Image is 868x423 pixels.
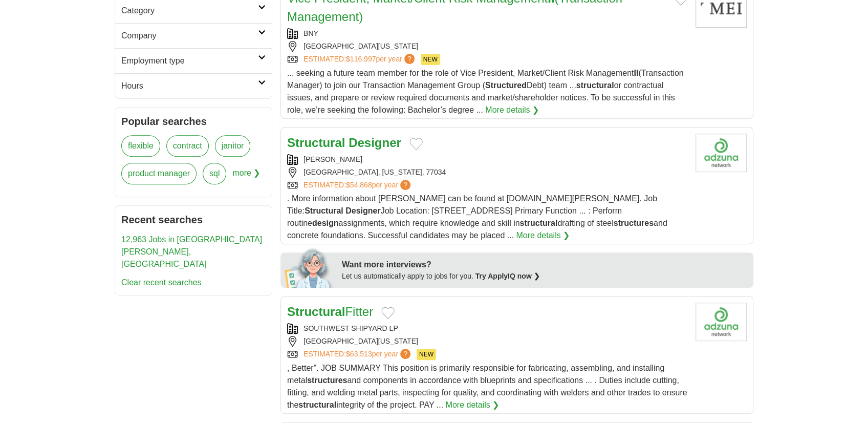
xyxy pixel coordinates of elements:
strong: Designer [345,206,380,215]
strong: Structural [287,305,345,319]
a: Clear recent searches [121,278,202,287]
a: More details ❯ [446,399,500,411]
strong: Designer [349,136,401,150]
button: Add to favorite jobs [381,307,395,319]
span: ? [400,349,410,359]
a: StructuralFitter [287,305,373,319]
a: janitor [215,135,251,157]
h2: Recent searches [121,212,266,227]
strong: Structured [485,81,527,90]
a: ESTIMATED:$63,513per year? [303,349,413,360]
a: sql [203,163,226,184]
strong: structures [307,376,347,385]
a: Structural Designer [287,136,401,150]
span: $116,997 [346,55,376,63]
div: Let us automatically apply to jobs for you. [342,271,747,282]
h2: Category [121,5,258,17]
a: BNY [303,29,318,37]
span: ? [404,54,415,64]
strong: structural [576,81,614,90]
div: [GEOGRAPHIC_DATA][US_STATE] [287,336,687,347]
img: Company logo [696,303,747,341]
h2: Hours [121,80,258,92]
a: flexible [121,135,160,157]
strong: structures [614,219,654,227]
strong: II [634,69,638,77]
a: 12,963 Jobs in [GEOGRAPHIC_DATA][PERSON_NAME], [GEOGRAPHIC_DATA] [121,235,262,268]
strong: Structural [287,136,345,150]
a: contract [166,135,209,157]
a: product manager [121,163,197,184]
span: NEW [417,349,436,360]
a: Try ApplyIQ now ❯ [475,272,540,280]
h2: Employment type [121,55,258,67]
a: More details ❯ [516,229,570,242]
h2: Popular searches [121,114,266,129]
h2: Company [121,30,258,42]
strong: Structural [305,206,343,215]
span: ... seeking a future team member for the role of Vice President, Market/Client Risk Management (T... [287,69,684,114]
span: $54,868 [346,181,372,189]
a: ESTIMATED:$116,997per year? [303,54,417,65]
strong: design [312,219,339,227]
span: , Better”. JOB SUMMARY This position is primarily responsible for fabricating, assembling, and in... [287,364,687,409]
a: More details ❯ [485,104,539,116]
img: Company logo [696,134,747,172]
span: NEW [421,54,440,65]
strong: structural [519,219,557,227]
span: $63,513 [346,350,372,358]
a: Company [115,23,272,48]
img: apply-iq-scientist.png [285,247,334,288]
div: Want more interviews? [342,259,747,271]
span: . More information about [PERSON_NAME] can be found at [DOMAIN_NAME][PERSON_NAME]. Job Title: Job... [287,194,667,240]
strong: structural [298,400,336,409]
div: [GEOGRAPHIC_DATA], [US_STATE], 77034 [287,167,687,178]
a: ESTIMATED:$54,868per year? [303,180,413,191]
button: Add to favorite jobs [409,138,423,150]
span: ? [400,180,410,190]
span: more ❯ [232,163,260,191]
a: Hours [115,73,272,98]
div: [PERSON_NAME] [287,154,687,165]
div: SOUTHWEST SHIPYARD LP [287,323,687,334]
a: Employment type [115,48,272,73]
div: [GEOGRAPHIC_DATA][US_STATE] [287,41,687,52]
